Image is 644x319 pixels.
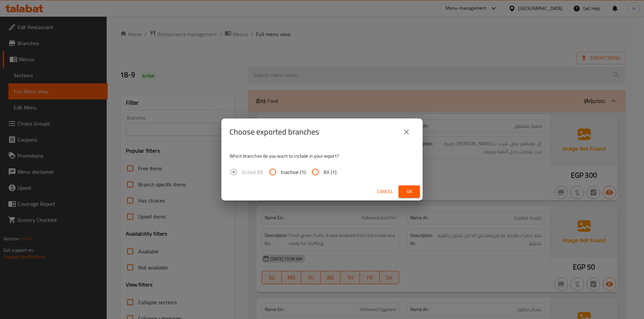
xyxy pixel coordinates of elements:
[377,187,393,196] span: Cancel
[374,185,396,198] button: Cancel
[398,185,420,198] button: Ok
[229,127,319,137] h2: Choose exported branches
[404,187,415,196] span: Ok
[281,168,306,176] span: Inactive (1)
[398,124,415,140] button: close
[242,168,263,176] span: Active (0)
[229,153,415,159] p: Which branches do you want to include in your export?
[323,168,336,176] span: All (1)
